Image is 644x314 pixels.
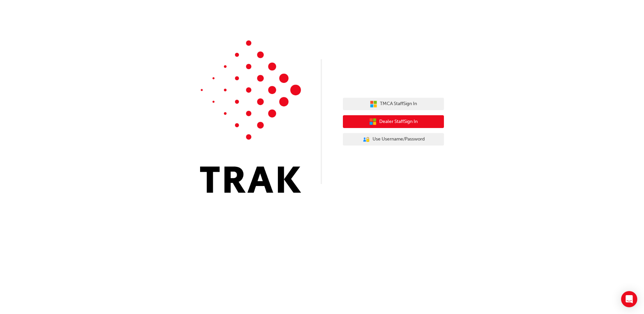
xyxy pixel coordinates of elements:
span: Use Username/Password [373,135,425,143]
img: Trak [200,40,301,193]
button: Use Username/Password [343,133,444,146]
div: Open Intercom Messenger [621,291,637,307]
button: Dealer StaffSign In [343,115,444,128]
span: TMCA Staff Sign In [380,100,417,108]
button: TMCA StaffSign In [343,98,444,111]
span: Dealer Staff Sign In [379,118,418,126]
